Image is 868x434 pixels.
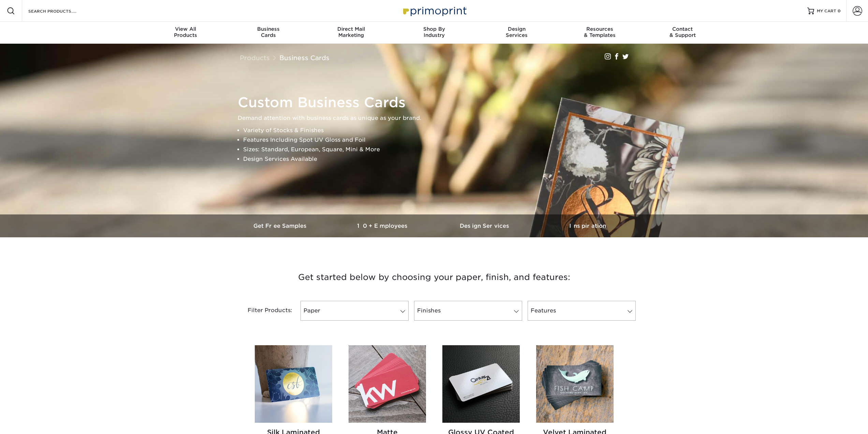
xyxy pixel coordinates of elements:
span: Resources [558,26,641,32]
a: Paper [300,301,409,321]
li: Design Services Available [243,154,637,164]
span: 0 [838,9,841,13]
a: Shop ByIndustry [393,22,475,44]
img: Matte Business Cards [349,345,426,423]
div: Industry [393,26,475,38]
h1: Custom Business Cards [238,94,637,111]
a: DesignServices [475,22,558,44]
div: Products [144,26,227,38]
a: Resources& Templates [558,22,641,44]
div: Filter Products: [230,301,298,321]
h3: Design Services [434,223,536,229]
a: Products [240,54,270,61]
p: Demand attention with business cards as unique as your brand. [238,113,637,123]
div: Cards [227,26,310,38]
a: Inspiration [536,214,639,237]
h3: Get started below by choosing your paper, finish, and features: [235,262,634,293]
span: MY CART [817,8,836,14]
li: Variety of Stocks & Finishes [243,126,637,135]
a: View AllProducts [144,22,227,44]
div: Services [475,26,558,38]
img: Velvet Laminated Business Cards [536,345,614,423]
li: Features Including Spot UV Gloss and Foil [243,135,637,145]
input: SEARCH PRODUCTS..... [28,7,94,15]
img: Glossy UV Coated Business Cards [442,345,520,423]
a: Business Cards [279,54,329,61]
img: Silk Laminated Business Cards [255,345,332,423]
span: View All [144,26,227,32]
span: Design [475,26,558,32]
a: Design Services [434,214,536,237]
a: Contact& Support [641,22,724,44]
div: & Templates [558,26,641,38]
div: Marketing [310,26,393,38]
h3: 10+ Employees [332,223,434,229]
li: Sizes: Standard, European, Square, Mini & More [243,145,637,154]
a: Finishes [414,301,522,321]
span: Shop By [393,26,475,32]
a: Direct MailMarketing [310,22,393,44]
a: Features [528,301,636,321]
a: Get Free Samples [230,214,332,237]
a: BusinessCards [227,22,310,44]
a: 10+ Employees [332,214,434,237]
span: Direct Mail [310,26,393,32]
h3: Get Free Samples [230,223,332,229]
span: Business [227,26,310,32]
span: Contact [641,26,724,32]
h3: Inspiration [536,223,639,229]
img: Primoprint [400,3,468,18]
div: & Support [641,26,724,38]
